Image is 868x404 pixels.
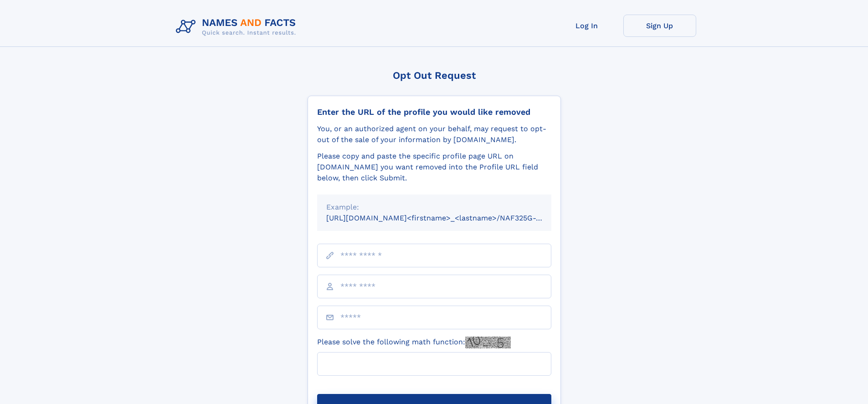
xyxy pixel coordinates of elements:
[308,70,561,81] div: Opt Out Request
[172,15,303,39] img: Logo Names and Facts
[317,123,551,145] div: You, or an authorized agent on your behalf, may request to opt-out of the sale of your informatio...
[326,214,569,222] small: [URL][DOMAIN_NAME]<firstname>_<lastname>/NAF325G-xxxxxxxx
[623,15,696,37] a: Sign Up
[326,202,542,213] div: Example:
[317,151,551,184] div: Please copy and paste the specific profile page URL on [DOMAIN_NAME] you want removed into the Pr...
[550,15,623,37] a: Log In
[317,107,551,117] div: Enter the URL of the profile you would like removed
[317,337,511,348] label: Please solve the following math function:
